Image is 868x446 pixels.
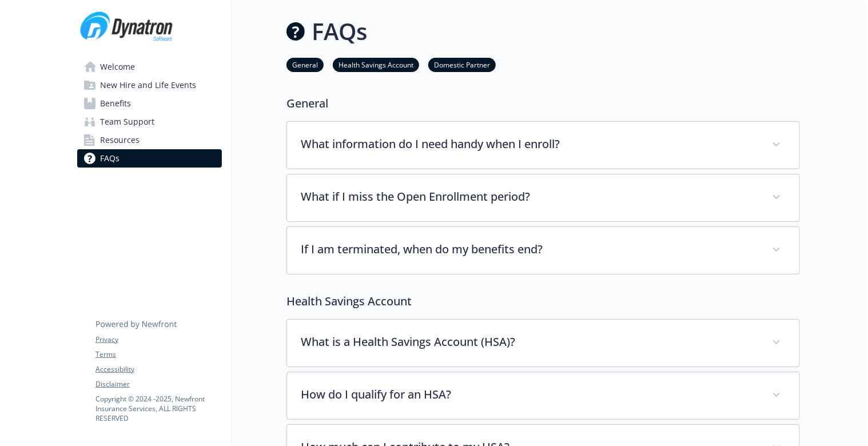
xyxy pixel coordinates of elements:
div: What if I miss the Open Enrollment period? [287,174,799,221]
a: General [286,59,324,70]
a: Accessibility [95,364,221,375]
p: What information do I need handy when I enroll? [301,136,758,153]
a: Privacy [95,334,221,345]
p: How do I qualify for an HSA? [301,386,758,403]
div: What information do I need handy when I enroll? [287,122,799,169]
p: Copyright © 2024 - 2025 , Newfront Insurance Services, ALL RIGHTS RESERVED [95,394,221,423]
a: FAQs [77,149,222,168]
a: Domestic Partner [428,59,496,70]
div: What is a Health Savings Account (HSA)? [287,320,799,367]
span: Benefits [100,94,131,113]
p: If I am terminated, when do my benefits end? [301,241,758,258]
div: If I am terminated, when do my benefits end? [287,227,799,274]
h1: FAQs [312,14,367,49]
a: Resources [77,131,222,149]
span: Welcome [100,58,135,76]
a: Benefits [77,94,222,113]
span: Team Support [100,113,154,131]
a: Health Savings Account [333,59,419,70]
p: What is a Health Savings Account (HSA)? [301,333,758,351]
p: What if I miss the Open Enrollment period? [301,188,758,205]
div: How do I qualify for an HSA? [287,372,799,419]
span: Resources [100,131,140,149]
a: Terms [95,349,221,360]
p: Health Savings Account [286,293,800,310]
span: New Hire and Life Events [100,76,196,94]
a: Disclaimer [95,379,221,389]
span: FAQs [100,149,120,168]
a: Team Support [77,113,222,131]
p: General [286,95,800,112]
a: New Hire and Life Events [77,76,222,94]
a: Welcome [77,58,222,76]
